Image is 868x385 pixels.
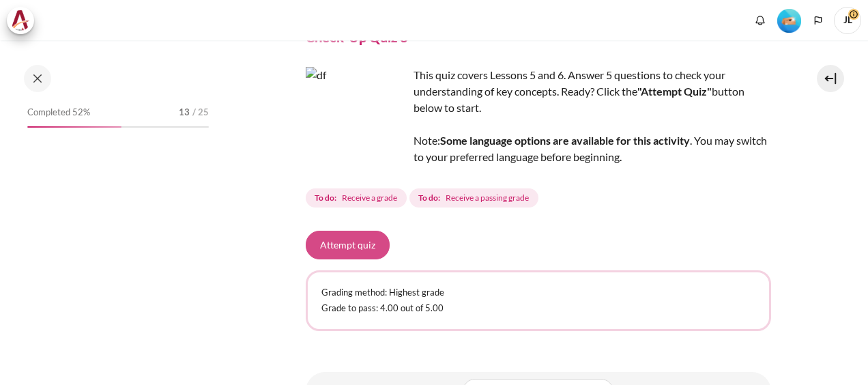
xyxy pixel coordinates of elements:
[306,231,390,259] button: Attempt quiz
[637,85,712,98] strong: "Attempt Quiz"
[306,67,408,169] img: df
[777,9,801,33] img: Level #2
[11,10,30,31] img: Architeck
[321,286,755,300] p: Grading method: Highest grade
[777,8,801,33] div: Level #2
[315,192,336,204] strong: To do:
[414,134,440,147] span: Note:
[834,7,861,34] span: JL
[446,192,529,204] span: Receive a passing grade
[7,7,41,34] a: Architeck Architeck
[834,7,861,34] a: User menu
[306,67,771,165] div: This quiz covers Lessons 5 and 6. Answer 5 questions to check your understanding of key concepts....
[192,106,209,119] span: / 25
[440,134,690,147] strong: Some language options are available for this activity
[418,192,440,204] strong: To do:
[808,10,828,31] button: Languages
[306,186,541,210] div: Completion requirements for Check-Up Quiz 3
[27,126,121,128] div: 52%
[27,106,90,119] span: Completed 52%
[321,302,755,315] p: Grade to pass: 4.00 out of 5.00
[750,10,770,31] div: Show notification window with no new notifications
[772,8,807,33] a: Level #2
[342,192,397,204] span: Receive a grade
[179,106,190,119] span: 13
